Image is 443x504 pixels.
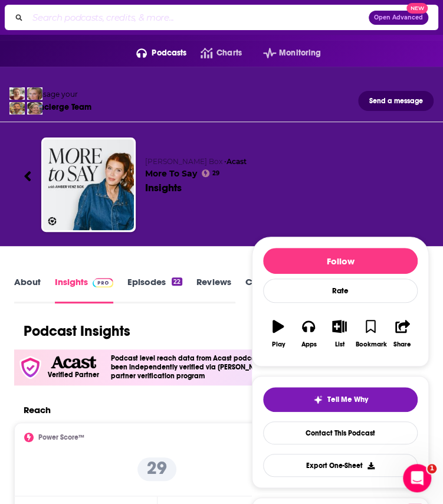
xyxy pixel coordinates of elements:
button: Bookmark [355,312,387,355]
a: About [14,276,41,303]
span: Charts [216,45,242,61]
button: Play [263,312,294,355]
div: Search podcasts, credits, & more... [5,5,438,30]
div: Rate [263,279,418,303]
a: Acast [227,157,247,166]
h2: More To Say [145,157,419,179]
input: Search podcasts, credits, & more... [28,8,369,27]
h4: Podcast level reach data from Acast podcasts has been independently verified via [PERSON_NAME]'s ... [111,354,295,381]
a: Credits [245,276,275,303]
a: Episodes22 [127,276,182,303]
img: Barbara Profile [27,102,42,114]
button: Open AdvancedNew [369,11,428,25]
h5: Verified Partner [48,371,99,378]
span: Tell Me Why [327,395,368,404]
div: 22 [172,277,182,286]
span: Monitoring [279,45,321,61]
div: Play [271,341,285,348]
img: More To Say [43,139,134,230]
a: Reviews [196,276,231,303]
img: verfied icon [19,356,42,379]
button: List [324,312,355,355]
img: Sydney Profile [9,87,25,100]
div: Insights [145,181,182,194]
button: tell me why sparkleTell Me Why [263,387,418,412]
button: Follow [263,248,418,274]
a: InsightsPodchaser Pro [55,276,113,303]
img: Acast [51,356,96,368]
span: Open Advanced [374,15,423,21]
a: Charts [186,44,241,63]
div: Message your [29,90,91,99]
button: Send a message [358,91,434,111]
img: Jules Profile [27,87,42,100]
button: Export One-Sheet [263,454,418,477]
span: New [406,3,428,14]
button: open menu [249,44,321,63]
div: Bookmark [355,341,386,348]
a: Contact This Podcast [263,421,418,444]
iframe: Intercom live chat [403,464,431,492]
button: open menu [122,44,187,63]
span: 29 [212,171,219,176]
img: tell me why sparkle [313,395,323,404]
span: • [224,157,247,166]
div: Share [393,341,411,348]
span: 1 [427,464,437,473]
div: List [334,341,344,348]
span: [PERSON_NAME] Box [145,157,222,166]
span: Podcasts [152,45,186,61]
h1: Podcast Insights [24,322,130,340]
div: Concierge Team [29,102,91,112]
img: Jon Profile [9,102,25,114]
button: Apps [294,312,324,355]
div: Apps [301,341,317,348]
h2: Reach [24,404,51,415]
h2: Power Score™ [38,433,84,441]
p: 29 [137,457,176,481]
img: Podchaser Pro [93,278,113,287]
button: Share [387,312,418,355]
